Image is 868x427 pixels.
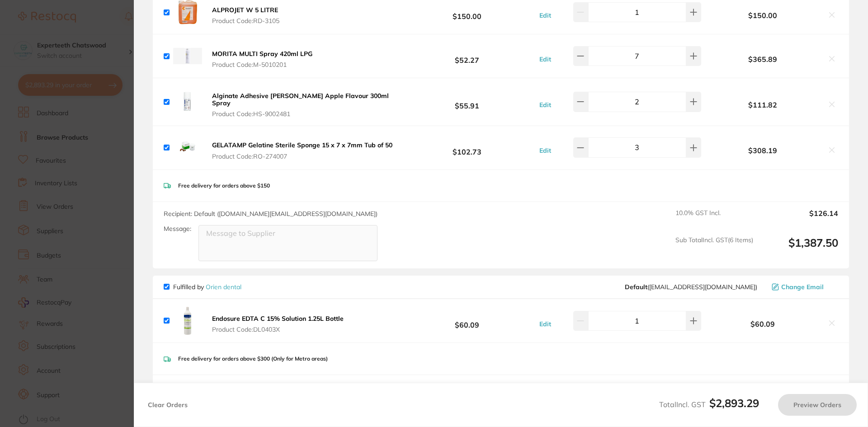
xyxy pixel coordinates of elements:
[212,153,392,160] span: Product Code: RO-274007
[400,139,534,156] b: $102.73
[212,50,312,58] b: MORITA MULTI Spray 420ml LPG
[703,320,822,328] b: $60.09
[212,314,344,323] b: Endosure EDTA C 15% Solution 1.25L Bottle
[164,210,377,218] span: Recipient: Default ( [DOMAIN_NAME][EMAIL_ADDRESS][DOMAIN_NAME] )
[209,141,395,160] button: GELATAMP Gelatine Sterile Sponge 15 x 7 x 7mm Tub of 50 Product Code:RO-274007
[212,110,397,117] span: Product Code: HS-9002481
[400,94,534,110] b: $55.91
[173,306,202,335] img: eWdsd3pmdQ
[173,133,202,162] img: N2VmMDZzdw
[164,225,191,233] label: Message:
[173,42,202,70] img: enN4b2tvOQ
[703,55,822,63] b: $365.89
[209,314,346,333] button: Endosure EDTA C 15% Solution 1.25L Bottle Product Code:DL0403X
[675,236,753,261] span: Sub Total Incl. GST ( 6 Items)
[212,326,344,333] span: Product Code: DL0403X
[760,236,838,261] output: $1,387.50
[173,87,202,116] img: d2JmY29lbA
[625,283,757,291] span: sales@orien.com.au
[625,283,647,291] b: Default
[781,283,824,291] span: Change Email
[703,146,822,155] b: $308.19
[212,17,279,24] span: Product Code: RD-3105
[178,183,270,189] p: Free delivery for orders above $150
[212,6,278,14] b: ALPROJET W 5 LITRE
[212,141,392,149] b: GELATAMP Gelatine Sterile Sponge 15 x 7 x 7mm Tub of 50
[173,283,241,291] p: Fulfilled by
[400,4,534,21] b: $150.00
[537,320,554,328] button: Edit
[537,11,554,19] button: Edit
[209,92,400,118] button: Alginate Adhesive [PERSON_NAME] Apple Flavour 300ml Spray Product Code:HS-9002481
[709,396,759,410] b: $2,893.29
[703,11,822,19] b: $150.00
[145,394,190,416] button: Clear Orders
[212,61,312,68] span: Product Code: M-5010201
[760,209,838,229] output: $126.14
[178,356,328,362] p: Free delivery for orders above $300 (Only for Metro areas)
[212,92,389,107] b: Alginate Adhesive [PERSON_NAME] Apple Flavour 300ml Spray
[209,6,282,25] button: ALPROJET W 5 LITRE Product Code:RD-3105
[400,312,534,329] b: $60.09
[537,101,554,109] button: Edit
[769,283,838,291] button: Change Email
[778,394,857,416] button: Preview Orders
[675,209,753,229] span: 10.0 % GST Incl.
[659,400,759,409] span: Total Incl. GST
[703,101,822,109] b: $111.82
[537,55,554,63] button: Edit
[206,283,241,291] a: Orien dental
[209,50,315,69] button: MORITA MULTI Spray 420ml LPG Product Code:M-5010201
[537,146,554,155] button: Edit
[400,48,534,65] b: $52.27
